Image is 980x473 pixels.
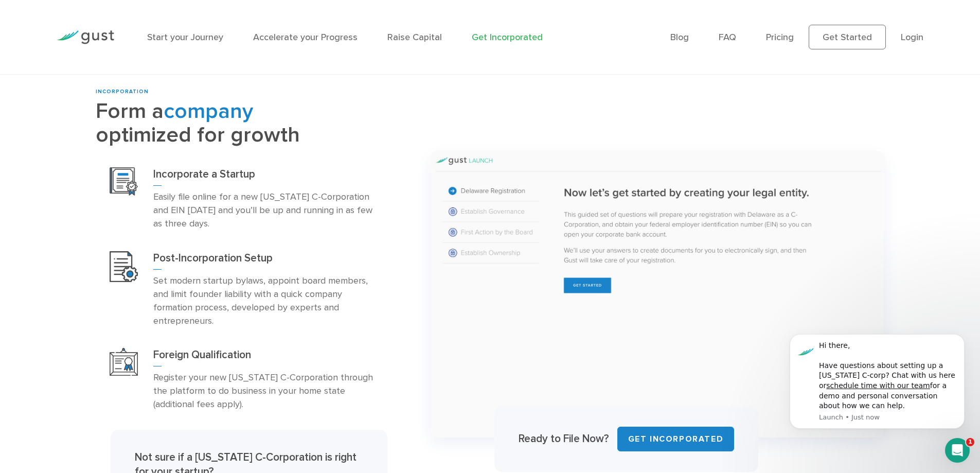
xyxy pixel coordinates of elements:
strong: Ready to File Now? [519,432,609,445]
a: Get INCORPORATED [617,427,735,451]
p: Register your new [US_STATE] C-Corporation through the platform to do business in your home state... [153,371,378,411]
a: Pricing [766,32,794,43]
img: 1 Form A Company [431,151,884,437]
span: company [164,98,253,124]
a: Get Incorporated [472,32,543,43]
iframe: Chat Widget [929,424,980,473]
a: Start your Journey [147,32,223,43]
h3: Post-Incorporation Setup [153,251,378,270]
a: Get Started [809,25,886,49]
a: Raise Capital [387,32,442,43]
a: Accelerate your Progress [253,32,358,43]
a: Blog [670,32,689,43]
a: FAQ [719,32,736,43]
h3: Incorporate a Startup [153,167,378,186]
a: Login [901,32,923,43]
img: Foreign Qualification [110,348,138,376]
iframe: Intercom notifications message [774,319,980,445]
img: Incorporation Icon [110,167,138,196]
img: Gust Logo [57,30,114,44]
p: Easily file online for a new [US_STATE] C-Corporation and EIN [DATE] and you’ll be up and running... [153,190,378,231]
div: INCORPORATION [96,88,392,96]
img: Post Incorporation Setup [110,251,138,282]
p: Set modern startup bylaws, appoint board members, and limit founder liability with a quick compan... [153,274,378,328]
h3: Foreign Qualification [153,348,378,366]
h2: Form a optimized for growth [96,100,392,147]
